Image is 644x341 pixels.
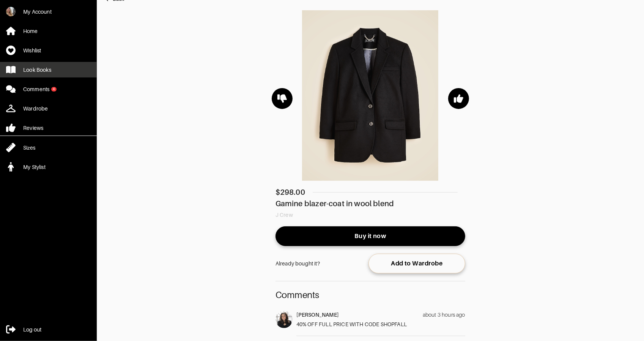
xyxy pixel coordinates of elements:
a: Buy it now [276,226,465,246]
div: 40% OFF FULL PRICE WITH CODE SHOPFALL [296,320,465,328]
div: Wishlist [23,47,41,54]
div: [PERSON_NAME] [296,311,339,319]
h2: Comments [276,289,465,301]
div: Comments [23,85,49,93]
img: avatar [276,311,293,328]
div: Log out [23,326,41,333]
div: Wardrobe [23,105,48,112]
div: Already bought it? [276,260,320,267]
span: Buy it now [282,232,459,240]
div: My Account [23,8,52,16]
span: Add to Wardrobe [375,260,459,267]
img: img [276,10,465,181]
img: xWemDYNAqtuhRT7mQ8QZfc8g [6,7,16,16]
div: J Crew [276,211,465,219]
div: Home [23,27,38,35]
button: Add to Wardrobe [368,254,465,273]
div: My Stylist [23,163,46,171]
div: $ 298.00 [276,188,305,196]
div: Sizes [23,144,35,152]
div: Look Books [23,66,51,74]
div: about 3 hours ago [423,311,465,319]
div: 4 [53,87,55,92]
div: Reviews [23,124,43,132]
div: Gamine blazer-coat in wool blend [276,200,465,207]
